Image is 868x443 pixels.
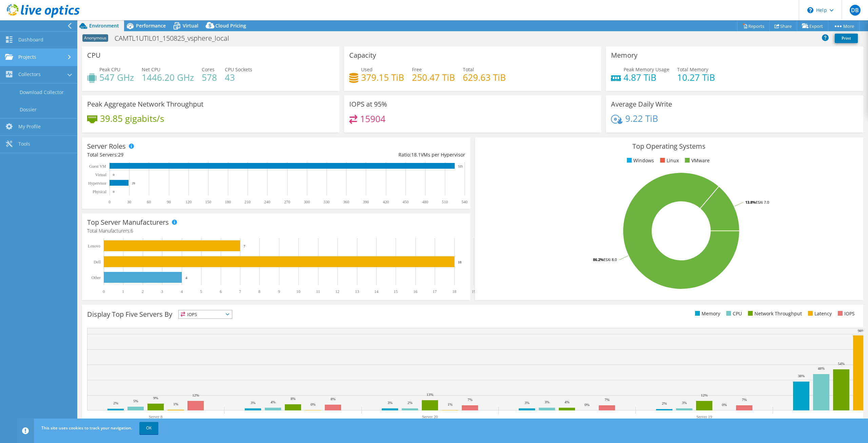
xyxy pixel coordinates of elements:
[836,310,855,317] li: IOPS
[323,200,330,204] text: 330
[132,182,135,185] text: 29
[147,200,151,204] text: 60
[304,200,310,204] text: 300
[745,200,756,205] tspan: 13.8%
[243,244,245,248] text: 7
[818,366,825,370] text: 48%
[131,227,133,234] span: 6
[113,173,115,177] text: 0
[468,398,473,402] text: 7%
[461,200,468,204] text: 540
[448,402,453,406] text: 1%
[183,22,198,29] span: Virtual
[361,74,404,81] h4: 379.15 TiB
[433,289,437,294] text: 17
[363,200,369,204] text: 390
[361,66,373,73] span: Used
[593,257,604,262] tspan: 86.2%
[133,399,138,403] text: 5%
[276,151,465,159] div: Ratio: VMs per Hypervisor
[311,402,316,406] text: 0%
[677,74,715,81] h4: 10.27 TiB
[87,100,203,108] h3: Peak Aggregate Network Throughput
[806,310,832,317] li: Latency
[388,401,393,405] text: 3%
[343,200,349,204] text: 360
[202,66,215,73] span: Cores
[394,289,398,294] text: 15
[225,74,252,81] h4: 43
[422,414,438,419] text: Server 20
[625,115,658,122] h4: 9.22 TiB
[149,414,162,419] text: Server 8
[202,74,217,81] h4: 578
[858,329,865,333] text: 98%
[374,289,378,294] text: 14
[696,414,712,419] text: Server 19
[605,398,610,402] text: 7%
[112,35,240,42] h1: CAMTL1UTIL01_150825_vsphere_local
[153,396,158,400] text: 9%
[769,21,797,31] a: Share
[701,393,708,397] text: 12%
[360,115,386,123] h4: 15904
[807,7,813,13] svg: \n
[458,260,462,264] text: 18
[525,401,530,405] text: 3%
[611,52,637,59] h3: Memory
[271,400,276,404] text: 4%
[244,200,251,204] text: 210
[349,52,376,59] h3: Capacity
[682,401,687,405] text: 3%
[127,200,131,204] text: 30
[142,74,194,81] h4: 1446.20 GHz
[89,164,106,169] text: Guest VM
[94,260,101,264] text: Dell
[611,100,672,108] h3: Average Daily Write
[95,172,107,177] text: Virtual
[142,66,160,73] span: Net CPU
[167,200,171,204] text: 90
[284,200,290,204] text: 270
[624,74,669,81] h4: 4.87 TiB
[87,227,465,235] h4: Total Manufacturers:
[683,157,710,164] li: VMware
[316,289,320,294] text: 11
[100,115,164,122] h4: 39.85 gigabits/s
[103,289,105,294] text: 0
[565,400,570,404] text: 4%
[225,66,252,73] span: CPU Sockets
[142,289,144,294] text: 2
[472,289,476,294] text: 19
[722,403,727,407] text: 0%
[99,66,120,73] span: Peak CPU
[113,401,118,405] text: 2%
[296,289,300,294] text: 10
[658,157,679,164] li: Linux
[737,21,770,31] a: Reports
[258,289,260,294] text: 8
[463,74,506,81] h4: 629.63 TiB
[545,400,550,404] text: 3%
[413,289,417,294] text: 16
[215,22,246,29] span: Cloud Pricing
[725,310,742,317] li: CPU
[411,151,421,158] span: 18.1
[331,397,336,401] text: 8%
[412,66,422,73] span: Free
[225,200,231,204] text: 180
[625,157,654,164] li: Windows
[82,34,108,42] span: Anonymous
[93,189,106,194] text: Physical
[264,200,270,204] text: 240
[179,310,232,318] span: IOPS
[742,398,747,402] text: 7%
[87,219,169,226] h3: Top Server Manufacturers
[797,21,828,31] a: Export
[402,200,409,204] text: 450
[383,200,389,204] text: 420
[662,401,667,405] text: 2%
[185,276,188,280] text: 4
[480,143,858,150] h3: Top Operating Systems
[139,422,158,434] a: OK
